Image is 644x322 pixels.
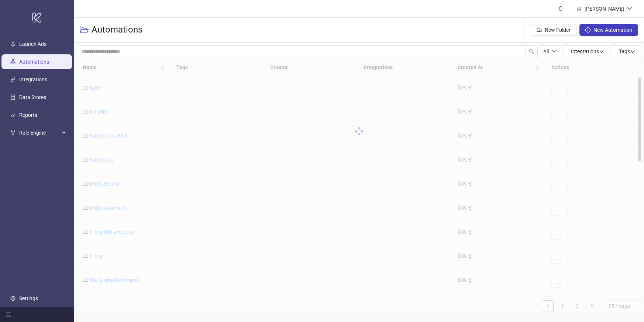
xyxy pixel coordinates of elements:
[552,49,556,54] span: down
[582,5,627,13] div: [PERSON_NAME]
[6,312,11,317] span: menu-fold
[19,41,47,47] a: Launch Ads
[619,48,635,54] span: Tags
[19,125,60,140] span: Rule Engine
[558,6,563,11] span: bell
[19,112,37,118] a: Reports
[593,27,632,33] span: New Automation
[92,24,142,36] h3: Automations
[80,26,89,34] span: folder-open
[627,6,632,11] span: down
[531,24,576,36] button: New Folder
[537,45,562,57] button: Alldown
[562,45,610,57] button: Integrationsdown
[19,295,38,301] a: Settings
[585,27,590,33] span: plus-circle
[630,49,635,54] span: down
[537,27,542,33] span: folder-add
[599,49,604,54] span: down
[610,45,641,57] button: Tagsdown
[19,59,49,65] a: Automations
[576,6,582,11] span: user
[543,48,549,54] span: All
[529,49,534,54] span: search
[579,24,638,36] button: New Automation
[545,27,571,33] span: New Folder
[10,130,16,135] span: fork
[571,48,604,54] span: Integrations
[19,77,47,82] a: Integrations
[19,94,46,100] a: Data Stores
